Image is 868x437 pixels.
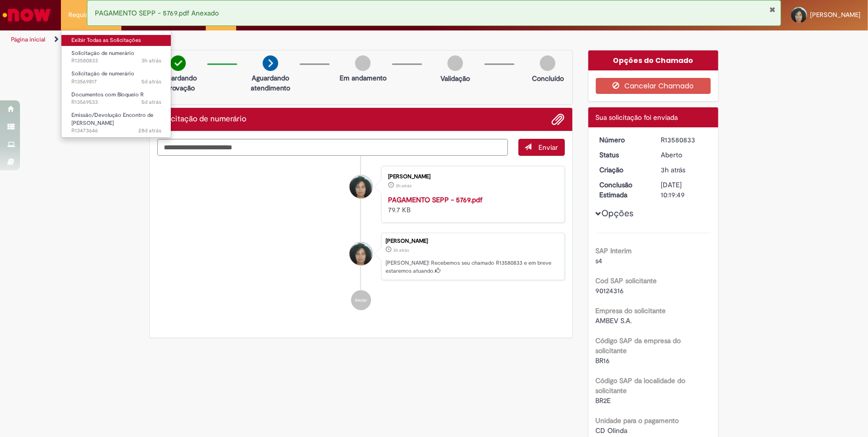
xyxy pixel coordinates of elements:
[596,376,686,395] b: Código SAP da localidade do solicitante
[157,233,565,281] li: Rafaela Alvina Barata
[141,57,161,64] span: 3h atrás
[141,98,161,106] span: 5d atrás
[661,180,707,200] div: [DATE] 10:19:49
[263,55,278,71] img: arrow-next.png
[157,156,565,321] ul: Histórico de tíquete
[71,78,161,86] span: R13569817
[355,55,371,71] img: img-circle-grey.png
[71,70,134,77] span: Solicitação de numerário
[596,246,632,255] b: SAP Interim
[157,139,508,156] textarea: Digite sua mensagem aqui...
[596,396,611,405] span: BR2E
[539,143,558,152] span: Enviar
[596,336,681,355] b: Código SAP da empresa do solicitante
[141,78,161,85] span: 5d atrás
[350,175,373,198] div: Rafaela Alvina Barata
[350,242,373,265] div: Rafaela Alvina Barata
[246,73,295,93] p: Aguardando atendimento
[596,113,678,122] span: Sua solicitação foi enviada
[592,150,654,160] dt: Status
[592,165,654,175] dt: Criação
[71,91,144,98] span: Documentos com Bloqueio R
[1,5,52,25] img: ServiceNow
[61,89,171,108] a: Aberto R13569533 : Documentos com Bloqueio R
[61,35,171,46] a: Exibir Todas as Solicitações
[661,150,707,160] div: Aberto
[61,48,171,66] a: Aberto R13580833 : Solicitação de numerário
[388,195,482,204] a: PAGAMENTO SEPP - 5769.pdf
[393,247,409,253] span: 3h atrás
[141,98,161,106] time: 26/09/2025 09:56:04
[596,416,679,425] b: Unidade para o pagamento
[71,49,134,57] span: Solicitação de numerário
[386,238,559,244] div: [PERSON_NAME]
[596,316,632,325] span: AMBEV S.A.
[138,127,161,134] span: 28d atrás
[592,135,654,145] dt: Número
[61,110,171,131] a: Aberto R13473646 : Emissão/Devolução Encontro de Contas Fornecedor
[592,180,654,200] dt: Conclusão Estimada
[552,113,565,126] button: Adicionar anexos
[810,10,861,19] span: [PERSON_NAME]
[71,98,161,106] span: R13569533
[661,135,707,145] div: R13580833
[596,256,603,265] span: s4
[71,111,153,127] span: Emissão/Devolução Encontro de [PERSON_NAME]
[596,276,657,285] b: Cod SAP solicitante
[769,5,776,13] button: Fechar Notificação
[71,127,161,135] span: R13473646
[68,10,103,20] span: Requisições
[71,57,161,65] span: R13580833
[170,55,186,71] img: check-circle-green.png
[596,356,610,365] span: BR16
[447,55,463,71] img: img-circle-grey.png
[11,35,45,43] a: Página inicial
[540,55,555,71] img: img-circle-grey.png
[154,73,202,93] p: Aguardando Aprovação
[596,78,711,94] button: Cancelar Chamado
[61,68,171,87] a: Aberto R13569817 : Solicitação de numerário
[138,127,161,134] time: 02/09/2025 16:10:53
[7,30,571,49] ul: Trilhas de página
[596,286,624,295] span: 90124316
[440,73,470,83] p: Validação
[95,8,219,17] span: PAGAMENTO SEPP - 5769.pdf Anexado
[518,139,565,156] button: Enviar
[596,306,666,315] b: Empresa do solicitante
[596,426,628,435] span: CD Olinda
[388,174,554,180] div: [PERSON_NAME]
[661,165,685,174] span: 3h atrás
[661,165,707,175] div: 30/09/2025 11:19:45
[340,73,387,83] p: Em andamento
[386,259,559,275] p: [PERSON_NAME]! Recebemos seu chamado R13580833 e em breve estaremos atuando.
[388,195,554,215] div: 79.7 KB
[396,183,412,189] span: 3h atrás
[396,183,412,189] time: 30/09/2025 11:19:38
[141,78,161,85] time: 26/09/2025 10:35:39
[141,57,161,64] time: 30/09/2025 11:19:45
[157,115,246,124] h2: Solicitação de numerário Histórico de tíquete
[393,247,409,253] time: 30/09/2025 11:19:45
[61,30,171,138] ul: Requisições
[532,73,564,83] p: Concluído
[588,50,719,70] div: Opções do Chamado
